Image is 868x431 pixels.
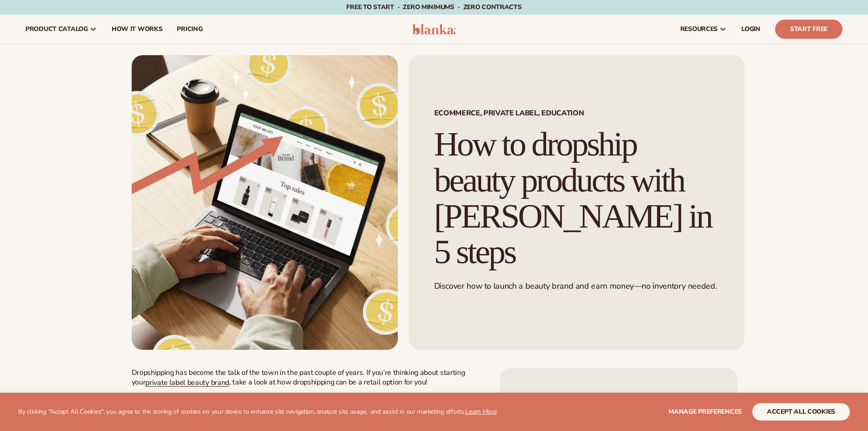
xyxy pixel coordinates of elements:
a: private label beauty brand [145,378,229,388]
a: pricing [169,15,210,44]
p: Dropshipping has become the talk of the town in the past couple of years. If you’re thinking abou... [132,368,482,387]
span: LOGIN [741,26,760,33]
img: Growing money with ecommerce [132,55,398,350]
span: Ecommerce, Private Label, EDUCATION [434,109,719,117]
p: By clicking "Accept All Cookies", you agree to the storing of cookies on your device to enhance s... [18,408,497,416]
span: product catalog [26,26,88,33]
a: LOGIN [734,15,768,44]
img: logo [412,24,456,35]
a: How It Works [104,15,170,44]
span: Manage preferences [668,407,742,416]
a: product catalog [18,15,104,44]
a: resources [673,15,734,44]
span: pricing [177,26,202,33]
span: How It Works [112,26,163,33]
a: Learn More [465,407,496,416]
button: accept all cookies [752,403,850,421]
span: resources [680,26,718,33]
button: Manage preferences [668,403,742,421]
h1: How to dropship beauty products with [PERSON_NAME] in 5 steps [434,126,719,270]
a: Start Free [775,20,842,39]
p: Discover how to launch a beauty brand and earn money—no inventory needed. [434,281,719,291]
span: Free to start · ZERO minimums · ZERO contracts [346,3,521,11]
